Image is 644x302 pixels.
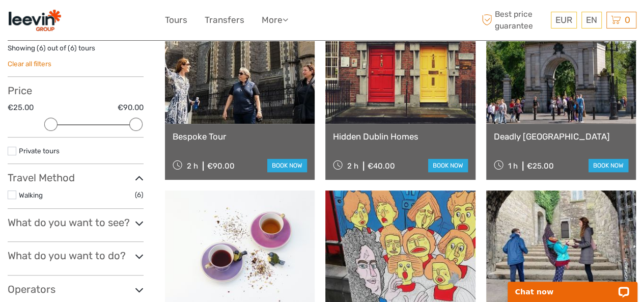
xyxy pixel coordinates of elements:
label: 6 [39,43,43,53]
a: book now [428,159,468,172]
img: 2366-9a630715-f217-4e31-8482-dcd93f7091a8_logo_small.png [8,8,62,33]
a: Transfers [205,13,244,28]
a: Bespoke Tour [173,131,307,142]
span: 0 [623,15,632,25]
h3: Travel Method [8,172,144,184]
span: EUR [555,15,572,25]
label: €25.00 [8,102,34,113]
div: €40.00 [368,161,395,171]
a: book now [267,159,307,172]
h3: What do you want to see? [8,216,144,229]
div: €25.00 [527,161,554,171]
span: 2 h [187,161,198,171]
a: Clear all filters [8,60,51,68]
a: Private tours [19,147,60,155]
a: book now [589,159,628,172]
h3: Price [8,85,144,97]
span: Best price guarantee [479,9,548,31]
a: Hidden Dublin Homes [333,131,467,142]
div: €90.00 [207,161,235,171]
label: €90.00 [118,102,144,113]
div: Showing ( ) out of ( ) tours [8,43,144,59]
a: Walking [19,191,43,199]
h3: Operators [8,283,144,295]
span: (6) [135,189,144,201]
span: 2 h [347,161,358,171]
a: Deadly [GEOGRAPHIC_DATA] [494,131,628,142]
a: More [262,13,288,28]
a: Tours [165,13,187,28]
label: 6 [70,43,74,53]
span: 1 h [508,161,518,171]
iframe: LiveChat chat widget [501,270,644,302]
h3: What do you want to do? [8,250,144,262]
div: EN [581,12,602,29]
